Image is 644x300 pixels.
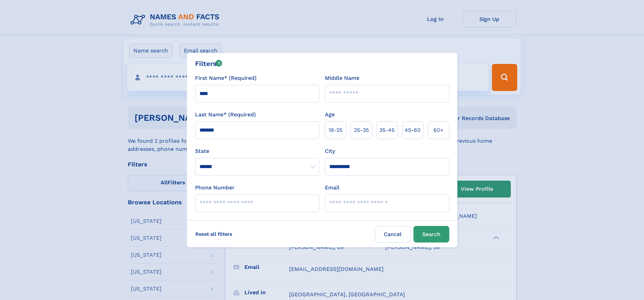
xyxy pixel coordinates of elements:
div: Filters [195,59,222,69]
label: Age [325,111,335,119]
label: Reset all filters [191,226,237,242]
label: First Name* (Required) [195,74,257,82]
label: City [325,147,335,155]
label: Middle Name [325,74,359,82]
span: 35‑45 [379,126,395,134]
label: Cancel [375,226,411,243]
label: Phone Number [195,184,235,192]
label: Email [325,184,339,192]
button: Search [413,226,449,243]
span: 25‑35 [354,126,369,134]
label: State [195,147,319,155]
span: 45‑60 [405,126,421,134]
span: 18‑25 [329,126,342,134]
label: Last Name* (Required) [195,111,256,119]
span: 60+ [433,126,444,134]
